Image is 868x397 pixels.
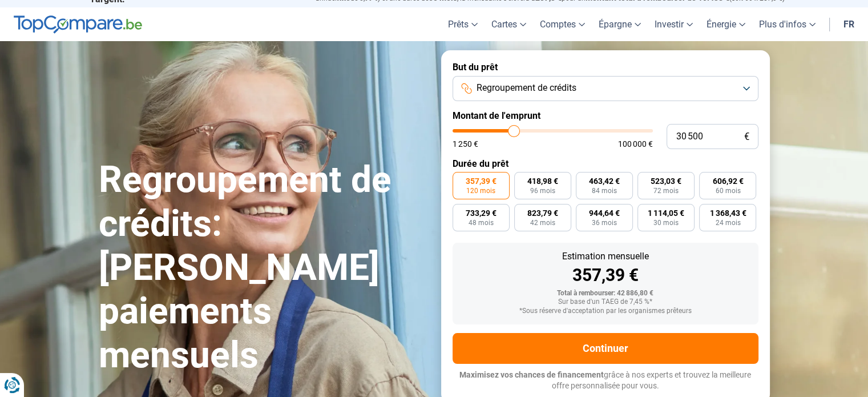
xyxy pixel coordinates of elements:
[462,307,749,315] div: *Sous réserve d'acceptation par les organismes prêteurs
[527,209,558,217] span: 823,79 €
[99,158,427,378] h1: Regroupement de crédits: [PERSON_NAME] paiements mensuels
[700,7,752,41] a: Énergie
[530,187,555,194] span: 96 mois
[752,7,822,41] a: Plus d'infos
[653,219,679,226] span: 30 mois
[441,7,485,41] a: Prêts
[527,177,558,185] span: 418,98 €
[589,177,620,185] span: 463,42 €
[709,209,746,217] span: 1 368,43 €
[715,187,740,194] span: 60 mois
[653,187,679,194] span: 72 mois
[744,132,749,142] span: €
[453,76,758,101] button: Regroupement de crédits
[485,7,533,41] a: Cartes
[715,219,740,226] span: 24 mois
[453,158,758,169] label: Durée du prêt
[589,209,620,217] span: 944,64 €
[530,219,555,226] span: 42 mois
[648,7,700,41] a: Investir
[592,219,617,226] span: 36 mois
[453,333,758,364] button: Continuer
[453,62,758,73] label: But du prêt
[592,7,648,41] a: Épargne
[466,177,496,185] span: 357,39 €
[466,209,496,217] span: 733,29 €
[453,110,758,121] label: Montant de l'emprunt
[462,298,749,306] div: Sur base d'un TAEG de 7,45 %*
[837,7,861,41] a: fr
[651,177,681,185] span: 523,03 €
[477,82,576,94] span: Regroupement de crédits
[14,15,142,34] img: TopCompare
[462,252,749,261] div: Estimation mensuelle
[533,7,592,41] a: Comptes
[618,140,653,148] span: 100 000 €
[453,140,478,148] span: 1 250 €
[462,290,749,298] div: Total à rembourser: 42 886,80 €
[469,219,494,226] span: 48 mois
[712,177,743,185] span: 606,92 €
[592,187,617,194] span: 84 mois
[466,187,495,194] span: 120 mois
[462,267,749,284] div: 357,39 €
[459,370,604,379] span: Maximisez vos chances de financement
[648,209,684,217] span: 1 114,05 €
[453,370,758,392] p: grâce à nos experts et trouvez la meilleure offre personnalisée pour vous.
